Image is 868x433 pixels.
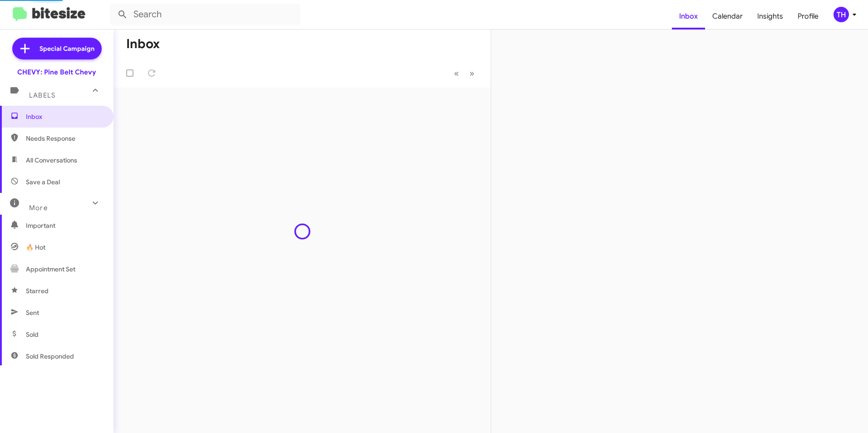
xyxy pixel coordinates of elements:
[26,221,103,230] span: Important
[17,68,96,77] div: CHEVY: Pine Belt Chevy
[705,3,750,30] a: Calendar
[750,3,790,30] a: Insights
[790,3,826,30] a: Profile
[26,177,60,187] span: Save a Deal
[449,64,480,83] nav: Page navigation example
[464,64,480,83] button: Next
[110,4,301,25] input: Search
[126,37,160,51] h1: Inbox
[39,44,94,53] span: Special Campaign
[29,91,55,99] span: Labels
[26,352,74,361] span: Sold Responded
[469,68,474,79] span: »
[12,38,102,59] a: Special Campaign
[29,204,48,212] span: More
[26,134,103,143] span: Needs Response
[26,286,49,295] span: Starred
[454,68,459,79] span: «
[833,7,849,22] div: TH
[672,3,705,30] a: Inbox
[26,156,77,165] span: All Conversations
[826,7,858,22] button: TH
[26,265,75,274] span: Appointment Set
[449,64,464,83] button: Previous
[26,330,39,339] span: Sold
[26,243,45,252] span: 🔥 Hot
[26,112,103,121] span: Inbox
[26,308,39,317] span: Sent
